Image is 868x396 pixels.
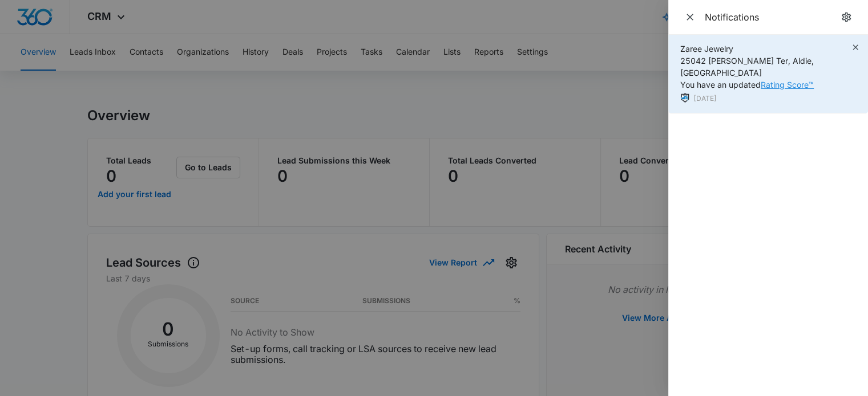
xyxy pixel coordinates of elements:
[761,80,814,89] a: Rating Score™
[682,9,698,25] button: Close
[838,9,854,25] a: notifications.title
[680,44,814,89] span: Zaree Jewelry 25042 [PERSON_NAME] Ter, Aldie, [GEOGRAPHIC_DATA] You have an updated
[705,11,838,23] div: Notifications
[680,93,851,105] div: [DATE]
